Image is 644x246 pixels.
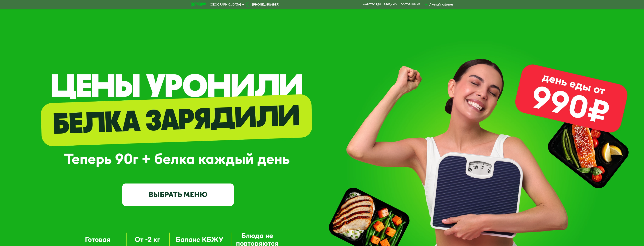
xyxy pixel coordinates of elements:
[363,3,381,6] a: Качество еды
[384,3,397,6] a: Вендинги
[210,3,241,6] span: [GEOGRAPHIC_DATA]
[246,2,279,7] a: [PHONE_NUMBER]
[429,2,453,7] div: Личный кабинет
[400,3,420,6] div: поставщикам
[122,183,234,206] a: ВЫБРАТЬ МЕНЮ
